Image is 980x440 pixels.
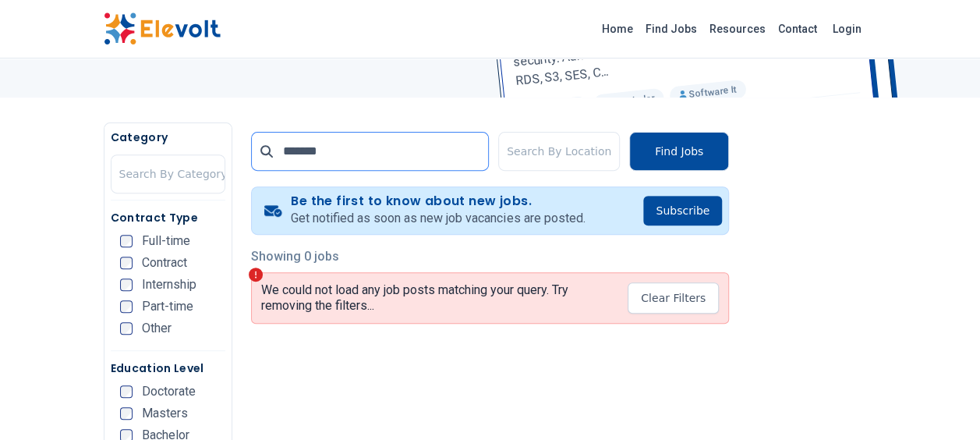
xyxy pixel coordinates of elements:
[142,385,196,398] span: Doctorate
[120,407,133,420] input: Masters
[596,16,639,41] a: Home
[142,279,196,291] span: Internship
[639,16,703,41] a: Find Jobs
[251,247,729,266] p: Showing 0 jobs
[120,322,133,335] input: Other
[142,235,190,247] span: Full-time
[120,300,133,313] input: Part-time
[629,132,729,171] button: Find Jobs
[120,385,133,398] input: Doctorate
[823,13,871,44] a: Login
[628,282,719,314] button: Clear Filters
[120,235,133,247] input: Full-time
[120,279,133,291] input: Internship
[142,300,193,313] span: Part-time
[902,365,980,440] iframe: Chat Widget
[291,209,585,228] p: Get notified as soon as new job vacancies are posted.
[142,322,172,335] span: Other
[111,360,225,376] h5: Education Level
[142,257,187,269] span: Contract
[142,407,188,420] span: Masters
[643,196,722,225] button: Subscribe
[703,16,772,41] a: Resources
[104,12,221,45] img: Elevolt
[772,16,823,41] a: Contact
[261,282,615,314] p: We could not load any job posts matching your query. Try removing the filters...
[111,210,225,225] h5: Contract Type
[120,257,133,269] input: Contract
[291,193,585,209] h4: Be the first to know about new jobs.
[111,130,225,145] h5: Category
